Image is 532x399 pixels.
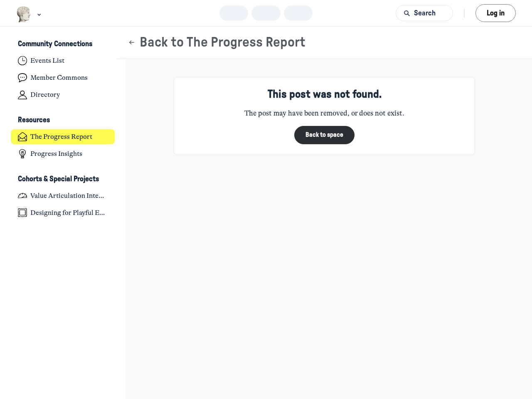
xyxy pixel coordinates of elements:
[11,37,115,52] button: Community ConnectionsCollapse space
[11,53,115,69] a: Events List
[30,133,92,141] h4: The Progress Report
[11,172,115,186] button: Cohorts & Special ProjectsCollapse space
[244,108,404,119] p: The post may have been removed, or does not exist.
[128,34,305,51] button: Back to The Progress Report
[475,4,516,22] button: Log in
[11,70,115,86] a: Member Commons
[11,113,115,128] button: ResourcesCollapse space
[11,129,115,145] a: The Progress Report
[18,175,99,184] h3: Cohorts & Special Projects
[30,57,64,65] h4: Events List
[11,87,115,103] a: Directory
[30,150,82,158] h4: Progress Insights
[11,205,115,220] a: Designing for Playful Engagement
[117,27,532,59] header: Page Header
[16,6,32,22] img: Museums as Progress logo
[396,5,453,21] button: Search
[11,188,115,203] a: Value Articulation Intensive (Cultural Leadership Lab)
[294,126,355,144] button: Back to space
[30,74,88,82] h4: Member Commons
[30,91,60,99] h4: Directory
[30,209,108,217] h4: Designing for Playful Engagement
[18,116,50,125] h3: Resources
[16,5,43,23] button: Museums as Progress logo
[268,88,382,101] h4: This post was not found.
[11,146,115,162] a: Progress Insights
[30,192,108,200] h4: Value Articulation Intensive (Cultural Leadership Lab)
[18,40,92,49] h3: Community Connections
